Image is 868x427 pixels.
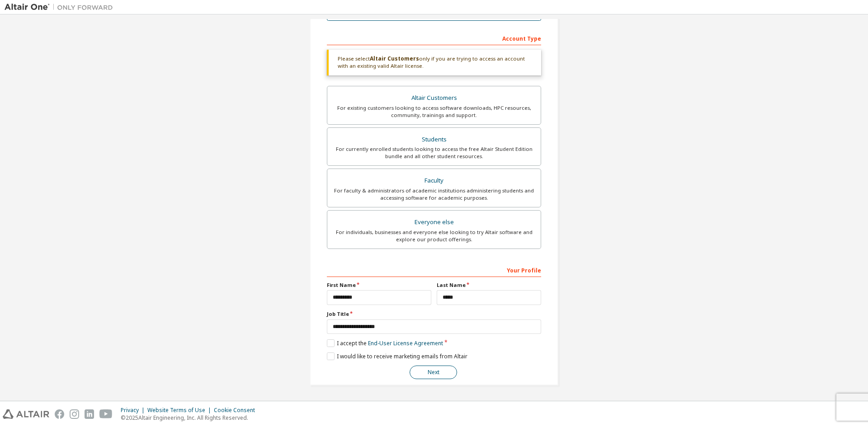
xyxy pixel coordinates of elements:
[410,366,457,379] button: Next
[333,104,535,119] div: For existing customers looking to access software downloads, HPC resources, community, trainings ...
[5,3,118,12] img: Altair One
[3,409,49,419] img: altair_logo.svg
[333,229,535,243] div: For individuals, businesses and everyone else looking to try Altair software and explore our prod...
[333,92,535,104] div: Altair Customers
[327,282,431,289] label: First Name
[55,409,64,419] img: facebook.svg
[437,282,541,289] label: Last Name
[121,414,260,422] p: © 2025 Altair Engineering, Inc. All Rights Reserved.
[121,407,147,414] div: Privacy
[99,409,113,419] img: youtube.svg
[368,339,443,347] a: End-User License Agreement
[327,50,541,75] div: Please select only if you are trying to access an account with an existing valid Altair license.
[327,352,467,360] label: I would like to receive marketing emails from Altair
[333,145,535,160] div: For currently enrolled students looking to access the free Altair Student Edition bundle and all ...
[327,31,541,45] div: Account Type
[327,339,443,347] label: I accept the
[333,216,535,229] div: Everyone else
[370,55,419,62] b: Altair Customers
[327,263,541,277] div: Your Profile
[70,409,79,419] img: instagram.svg
[333,187,535,202] div: For faculty & administrators of academic institutions administering students and accessing softwa...
[327,310,541,318] label: Job Title
[333,133,535,146] div: Students
[214,407,260,414] div: Cookie Consent
[147,407,214,414] div: Website Terms of Use
[333,174,535,187] div: Faculty
[85,409,94,419] img: linkedin.svg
